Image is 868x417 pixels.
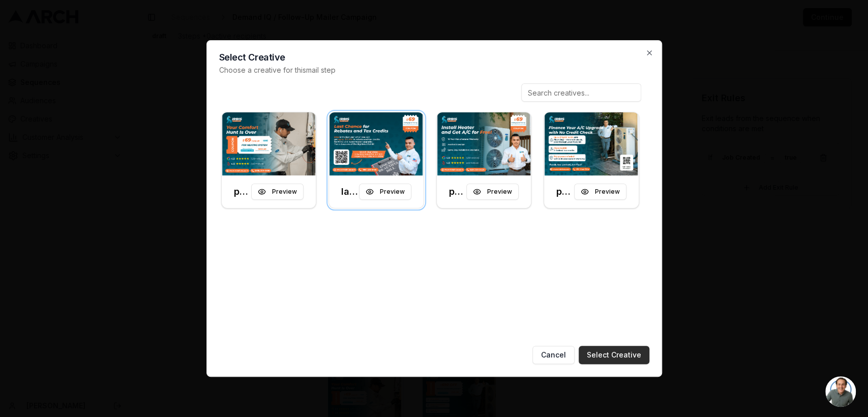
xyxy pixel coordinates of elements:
[359,184,411,200] button: Preview
[466,184,519,200] button: Preview
[437,112,531,175] img: Front creative for postcard Front (Default) (Copy)
[556,185,574,199] h3: postcard Front (Default) (Copy) (Copy)
[219,65,649,75] p: Choose a creative for this mail step
[449,185,467,199] h3: postcard Front (Default) (Copy)
[574,184,626,200] button: Preview
[234,185,252,199] h3: postcard Front (Default)
[222,112,316,175] img: Front creative for postcard Front (Default)
[532,346,575,364] button: Cancel
[521,83,641,102] input: Search creatives...
[219,53,649,62] h2: Select Creative
[251,184,304,200] button: Preview
[544,112,639,175] img: Front creative for postcard Front (Default) (Copy) (Copy)
[579,346,649,364] button: Select Creative
[341,185,359,199] h3: last chance
[329,112,424,175] img: Front creative for last chance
